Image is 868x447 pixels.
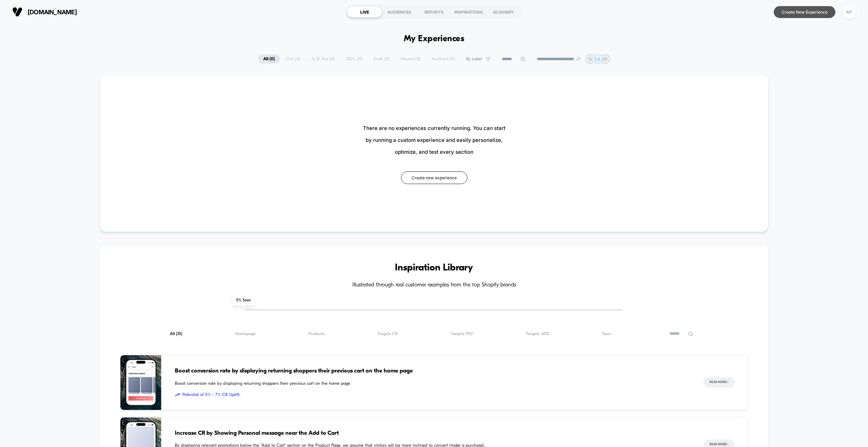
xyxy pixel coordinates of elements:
[842,5,856,19] div: AP
[526,331,549,336] span: Targets AOV
[404,34,465,44] h1: My Experiences
[175,392,689,398] span: Potential of 5% - 7% CR Uplift.
[595,56,600,62] p: LS
[28,9,77,16] span: [DOMAIN_NAME]
[466,56,482,62] span: By Label
[235,331,256,336] span: Homepage
[120,263,748,274] h3: Inspiration Library
[363,122,505,158] span: There are no experiences currently running. You can start by running a custom experience and easi...
[176,332,182,336] span: ( 31 )
[774,6,835,18] button: Create New Experience
[451,331,473,336] span: Targets PSV
[10,6,79,17] button: [DOMAIN_NAME]
[486,6,521,17] div: ACADEMY
[258,54,280,64] span: All ( 0 )
[120,355,161,410] img: Boost conversion rate by displaying returning shoppers their previous cart on the home page
[347,6,382,17] div: LIVE
[602,331,612,336] span: Seen
[589,56,592,62] p: N
[703,377,735,387] button: Read More>
[382,6,417,17] div: AUDIENCES
[170,331,182,336] span: All
[175,367,689,376] span: Boost conversion rate by displaying returning shoppers their previous cart on the home page
[577,57,581,61] img: end
[602,56,608,62] p: AP
[377,331,398,336] span: Targets CR
[840,5,858,19] button: AP
[175,429,689,438] span: Increase CR by Showing Personal message near the Add to Cart
[308,331,324,336] span: Products
[120,282,748,288] h4: Illustrated through real customer examples from the top Shopify brands
[417,6,451,17] div: REPORTS
[175,380,689,387] span: Boost conversion rate by displaying returning shoppers their previous cart on the home page
[232,295,255,305] span: 0 % Seen
[401,171,467,184] button: Create new experience
[12,7,22,17] img: Visually logo
[451,6,486,17] div: INSPIRATIONS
